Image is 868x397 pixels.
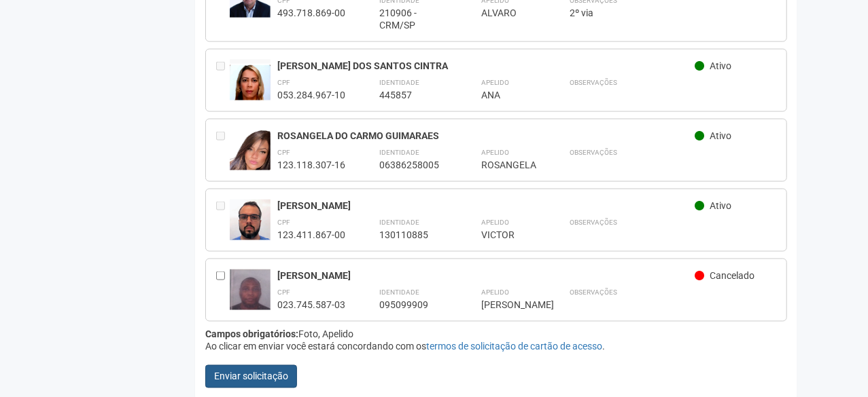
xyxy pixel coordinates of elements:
img: user.jpg [230,130,271,202]
strong: Identidade [379,149,419,156]
div: 210906 - CRM/SP [379,7,447,31]
img: user.jpg [230,269,271,324]
div: VICTOR [481,229,536,241]
div: ROSANGELA [481,159,536,171]
div: 493.718.869-00 [277,7,345,19]
button: Enviar solicitação [205,365,297,388]
span: Ativo [710,60,731,71]
strong: Apelido [481,149,509,156]
strong: Observações [570,219,617,226]
div: ROSANGELA DO CARMO GUIMARAES [277,130,695,142]
div: 053.284.967-10 [277,89,345,101]
span: Ativo [710,200,731,211]
img: user.jpg [230,60,271,126]
strong: CPF [277,149,290,156]
div: ANA [481,89,536,101]
div: 2º via [570,7,777,19]
strong: CPF [277,288,290,296]
a: termos de solicitação de cartão de acesso [426,341,602,352]
div: Entre em contato com a Aministração para solicitar o cancelamento ou 2a via [216,200,230,241]
strong: Campos obrigatórios: [205,329,298,340]
strong: Identidade [379,288,419,296]
strong: CPF [277,79,290,86]
div: Ao clicar em enviar você estará concordando com os . [205,341,788,353]
div: 095099909 [379,299,447,311]
div: 445857 [379,89,447,101]
div: [PERSON_NAME] [277,269,695,282]
strong: Identidade [379,79,419,86]
div: [PERSON_NAME] DOS SANTOS CINTRA [277,60,695,72]
span: Cancelado [710,270,754,281]
strong: CPF [277,219,290,226]
strong: Observações [570,149,617,156]
div: [PERSON_NAME] [277,200,695,212]
strong: Apelido [481,288,509,296]
strong: Observações [570,79,617,86]
strong: Apelido [481,219,509,226]
strong: Apelido [481,79,509,86]
div: 123.411.867-00 [277,229,345,241]
div: 06386258005 [379,159,447,171]
div: 130110885 [379,229,447,241]
div: ALVARO [481,7,536,19]
div: Entre em contato com a Aministração para solicitar o cancelamento ou 2a via [216,60,230,101]
img: user.jpg [230,200,271,255]
div: 023.745.587-03 [277,299,345,311]
div: [PERSON_NAME] [481,299,536,311]
strong: Observações [570,288,617,296]
strong: Identidade [379,219,419,226]
div: Entre em contato com a Aministração para solicitar o cancelamento ou 2a via [216,130,230,171]
div: Foto, Apelido [205,328,788,341]
div: 123.118.307-16 [277,159,345,171]
span: Ativo [710,130,731,141]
